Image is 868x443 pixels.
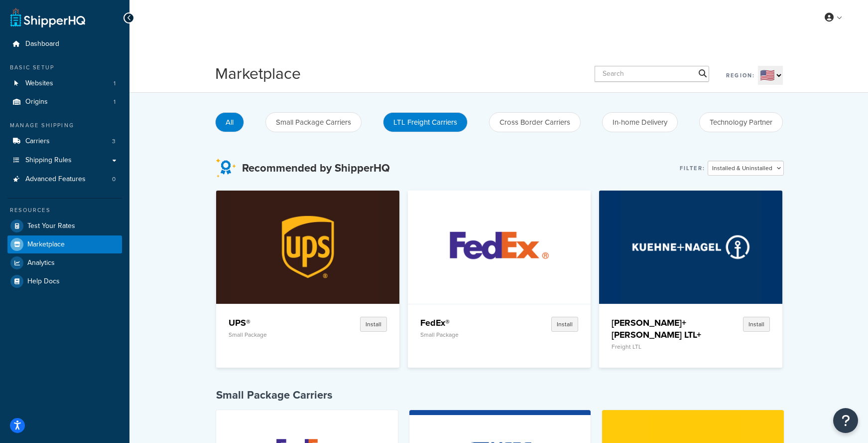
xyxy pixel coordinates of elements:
[7,272,122,290] a: Help Docs
[7,254,122,272] a: Analytics
[7,74,122,93] a: Websites1
[25,98,48,106] span: Origins
[360,317,387,332] button: Install
[114,79,116,88] span: 1
[489,112,581,132] button: Cross Border Carriers
[7,93,122,111] li: Origins
[383,112,468,132] button: LTL Freight Carriers
[7,151,122,170] a: Shipping Rules
[420,331,515,338] p: Small Package
[27,259,55,267] span: Analytics
[25,156,72,165] span: Shipping Rules
[112,175,116,184] span: 0
[216,388,784,403] h4: Small Package Carriers
[25,40,59,48] span: Dashboard
[420,317,515,329] h4: FedEx®
[620,191,761,303] img: Kuehne+Nagel LTL+
[7,93,122,111] a: Origins1
[7,217,122,235] a: Test Your Rates
[27,277,60,286] span: Help Docs
[7,132,122,151] li: Carriers
[429,191,570,303] img: FedEx®
[7,74,122,93] li: Websites
[25,137,50,146] span: Carriers
[242,162,390,174] h3: Recommended by ShipperHQ
[595,66,709,82] input: Search
[602,112,678,132] button: In-home Delivery
[408,191,591,368] a: FedEx®FedEx®Small PackageInstall
[114,98,116,106] span: 1
[7,170,122,189] a: Advanced Features0
[743,317,770,332] button: Install
[7,235,122,253] a: Marketplace
[25,175,86,184] span: Advanced Features
[7,132,122,151] a: Carriers3
[680,161,705,175] label: Filter:
[112,137,116,146] span: 3
[215,62,301,85] h1: Marketplace
[25,79,53,88] span: Websites
[27,240,65,249] span: Marketplace
[612,317,706,341] h4: [PERSON_NAME]+[PERSON_NAME] LTL+
[229,317,323,329] h4: UPS®
[7,206,122,215] div: Resources
[229,331,323,338] p: Small Package
[833,408,858,433] button: Open Resource Center
[726,68,755,82] label: Region:
[216,191,399,368] a: UPS®UPS®Small PackageInstall
[7,35,122,53] a: Dashboard
[7,63,122,72] div: Basic Setup
[215,112,244,132] button: All
[599,191,782,368] a: Kuehne+Nagel LTL+[PERSON_NAME]+[PERSON_NAME] LTL+Freight LTLInstall
[612,343,706,350] p: Freight LTL
[265,112,362,132] button: Small Package Carriers
[27,222,75,230] span: Test Your Rates
[551,317,578,332] button: Install
[7,170,122,189] li: Advanced Features
[7,121,122,130] div: Manage Shipping
[238,191,378,303] img: UPS®
[699,112,783,132] button: Technology Partner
